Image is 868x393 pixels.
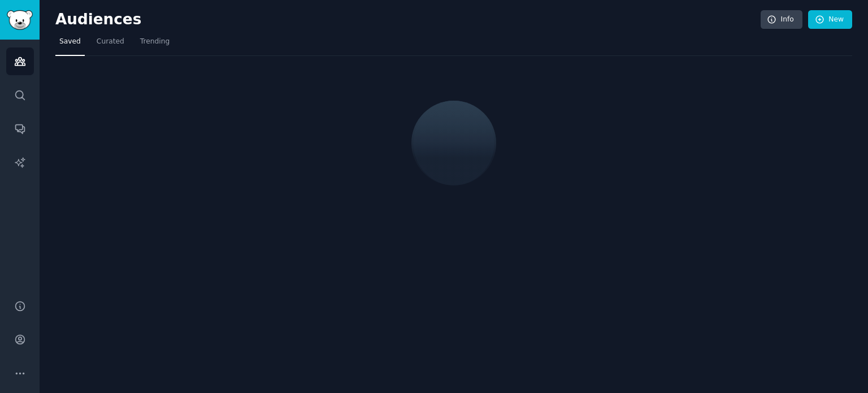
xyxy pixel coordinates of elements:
[761,10,802,29] a: Info
[97,37,124,47] span: Curated
[136,33,173,56] a: Trending
[93,33,128,56] a: Curated
[59,37,81,47] span: Saved
[55,33,85,56] a: Saved
[7,10,33,30] img: GummySearch logo
[140,37,170,47] span: Trending
[808,10,852,29] a: New
[55,11,761,29] h2: Audiences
